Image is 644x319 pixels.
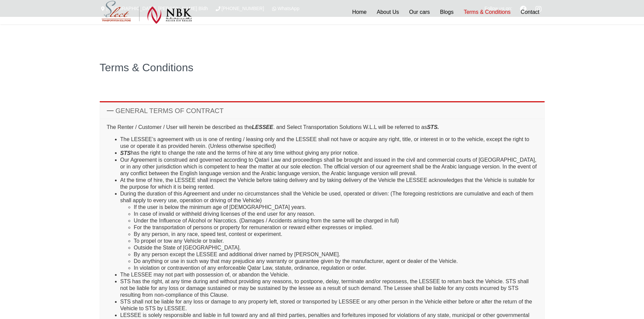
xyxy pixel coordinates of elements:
li: If the user is below the minimum age of [DEMOGRAPHIC_DATA] years. [134,204,538,211]
li: During the duration of this Agreement and under no circumstances shall the Vehicle be used, opera... [120,190,538,271]
li: For the transportation of persons or property for remuneration or reward either expresses or impl... [134,224,538,231]
p: The Renter / Customer / User will herein be described as the . and Select Transportation Solution... [107,124,538,131]
a: GENERAL TERMS OF CONTRACT [100,103,544,119]
h1: Terms & Conditions [100,62,545,73]
li: STS shall not be liable for any loss or damage to any property left, stored or transported by LES... [120,298,538,312]
em: LESSEE [252,124,273,130]
li: In violation or contravention of any enforceable Qatar Law, statute, ordinance, regulation or order. [134,265,538,271]
i: STS [120,150,131,156]
li: To propel or tow any Vehicle or trailer. [134,238,538,244]
img: Select Rent a Car [101,1,192,24]
li: In case of invalid or withheld driving licenses of the end user for any reason. [134,211,538,217]
li: By any person except the LESSEE and additional driver named by [PERSON_NAME]. [134,251,538,258]
li: The LESSEE may not part with possession of, or abandon the Vehicle. [120,271,538,278]
li: At the time of hire, the LESSEE shall inspect the Vehicle before taking delivery and by taking de... [120,177,538,190]
li: The LESSEE’s agreement with us is one of renting / leasing only and the LESSEE shall not have or ... [120,136,538,150]
li: Do anything or use in such way that may prejudice any warranty or guarantee given by the manufact... [134,258,538,265]
em: STS. [427,124,439,130]
li: Under the Influence of Alcohol or Narcotics. (Damages / Accidents arising from the same will be c... [134,217,538,224]
li: Our Agreement is construed and governed according to Qatari Law and proceedings shall be brought ... [120,157,538,177]
li: Outside the State of [GEOGRAPHIC_DATA]. [134,244,538,251]
li: STS has the right, at any time during and without providing any reasons, to postpone, delay, term... [120,278,538,298]
span: GENERAL TERMS OF CONTRACT [116,107,224,114]
li: By any person, in any race, speed test, contest or experiment. [134,231,538,238]
li: has the right to change the rate and the terms of hire at any time without giving any prior notice. [120,150,538,157]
